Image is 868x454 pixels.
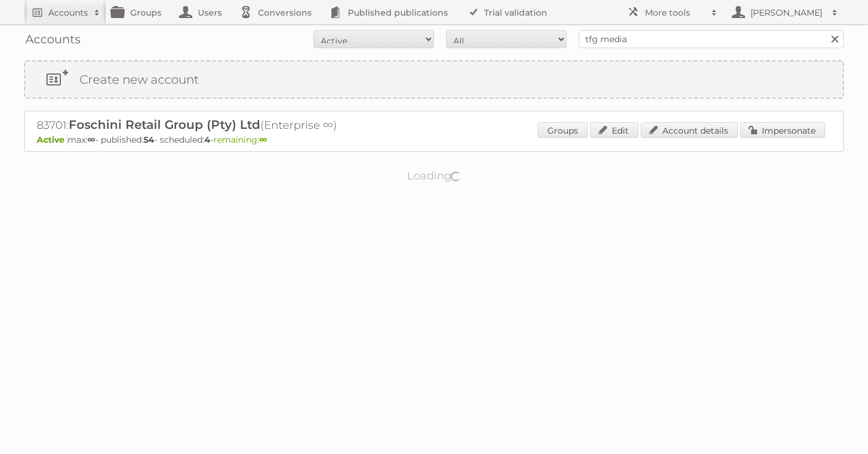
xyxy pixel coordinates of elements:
p: Loading [369,164,500,188]
strong: 54 [143,134,154,145]
strong: 4 [204,134,210,145]
p: max: - published: - scheduled: - [37,134,831,145]
a: Groups [538,122,588,138]
a: Impersonate [740,122,825,138]
strong: ∞ [259,134,267,145]
a: Account details [641,122,738,138]
a: Edit [590,122,638,138]
strong: ∞ [87,134,95,145]
span: remaining: [213,134,267,145]
span: Active [37,134,68,145]
h2: [PERSON_NAME] [747,7,826,19]
h2: 83701: (Enterprise ∞) [37,117,459,133]
h2: Accounts [48,7,88,19]
h2: More tools [645,7,705,19]
span: Foschini Retail Group (Pty) Ltd [69,117,260,132]
a: Create new account [25,61,843,98]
